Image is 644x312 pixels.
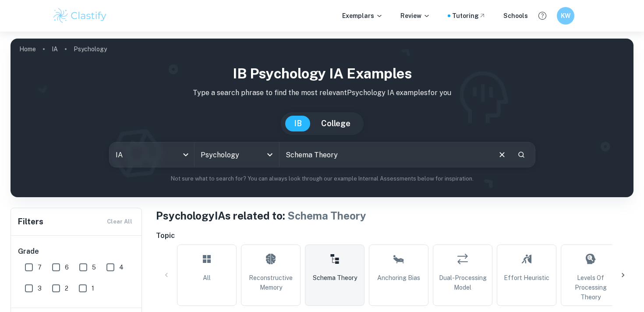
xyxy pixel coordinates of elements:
span: Anchoring Bias [377,273,420,283]
h6: Grade [18,246,135,257]
img: Clastify logo [52,7,108,25]
span: 5 [92,262,96,272]
span: Effort Heuristic [504,273,549,283]
h1: Psychology IAs related to: [156,208,633,223]
button: IB [285,116,311,131]
h1: IB Psychology IA examples [18,63,626,84]
p: Psychology [74,44,107,54]
div: IA [110,142,194,167]
span: 2 [65,284,68,293]
p: Review [400,11,430,21]
h6: KW [561,11,571,21]
span: All [203,273,211,283]
h6: Topic [156,230,633,241]
a: Tutoring [452,11,486,21]
span: 7 [38,262,42,272]
p: Type a search phrase to find the most relevant Psychology IA examples for you [18,88,626,98]
input: E.g. cognitive development theories, abnormal psychology case studies, social psychology experime... [280,142,490,167]
span: Reconstructive Memory [245,273,297,292]
span: Schema Theory [313,273,357,283]
button: Search [514,147,529,162]
a: Home [19,43,36,55]
span: 4 [119,262,124,272]
p: Exemplars [342,11,383,21]
span: 6 [65,262,69,272]
span: 1 [92,284,94,293]
button: Open [264,149,276,161]
button: Help and Feedback [535,8,550,23]
span: Dual-Processing Model [437,273,488,292]
img: profile cover [11,39,633,197]
a: IA [52,43,58,55]
button: KW [557,7,574,25]
a: Schools [503,11,528,21]
span: 3 [38,284,42,293]
span: Schema Theory [287,209,366,222]
span: Levels of Processing Theory [565,273,616,302]
p: Not sure what to search for? You can always look through our example Internal Assessments below f... [18,174,626,183]
button: College [312,116,359,131]
h6: Filters [18,216,43,228]
button: Clear [494,146,510,163]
